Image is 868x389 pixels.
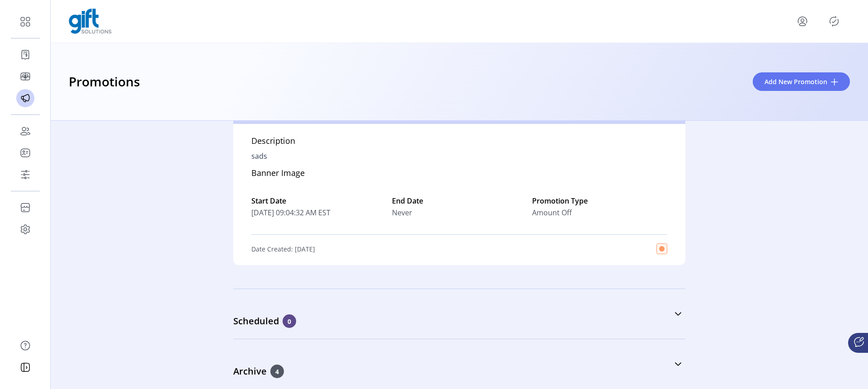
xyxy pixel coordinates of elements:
[251,135,295,151] h5: Description
[233,314,283,328] p: Scheduled
[392,207,412,218] span: Never
[251,167,305,183] h5: Banner Image
[270,365,284,378] span: 4
[532,195,667,206] label: Promotion Type
[532,207,572,218] span: Amount Off
[233,345,685,384] a: Archive4
[753,72,850,91] button: Add New Promotion
[392,195,527,206] label: End Date
[827,14,841,28] button: Publisher Panel
[69,72,140,92] h3: Promotions
[251,151,267,161] p: sads
[251,195,387,206] label: Start Date
[251,244,315,254] p: Date Created: [DATE]
[283,314,296,328] span: 0
[69,9,112,34] img: logo
[233,365,270,378] p: Archive
[251,207,387,218] span: [DATE] 09:04:32 AM EST
[233,294,685,333] a: Scheduled0
[795,14,810,28] button: menu
[764,77,827,86] span: Add New Promotion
